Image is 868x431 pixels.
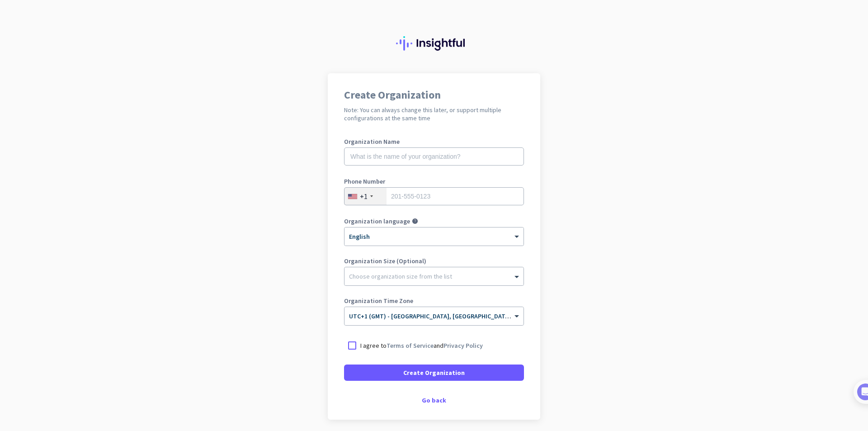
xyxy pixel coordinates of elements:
[344,365,524,381] button: Create Organization
[344,90,524,100] h1: Create Organization
[443,341,483,350] a: Privacy Policy
[344,298,524,304] label: Organization Time Zone
[344,138,524,145] label: Organization Name
[344,397,524,403] div: Go back
[344,178,524,185] label: Phone Number
[344,258,524,264] label: Organization Size (Optional)
[412,218,418,224] i: help
[344,218,410,224] label: Organization language
[360,192,368,201] div: +1
[396,36,472,51] img: Insightful
[344,147,524,166] input: What is the name of your organization?
[360,341,483,350] p: I agree to and
[403,368,465,377] span: Create Organization
[344,187,524,205] input: 201-555-0123
[344,106,524,122] h2: Note: You can always change this later, or support multiple configurations at the same time
[387,341,434,350] a: Terms of Service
